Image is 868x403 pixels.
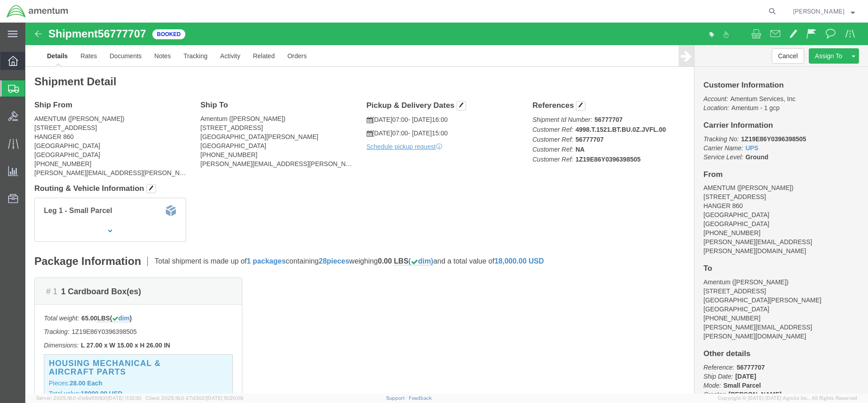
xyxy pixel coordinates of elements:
span: Client: 2025.18.0-27d3021 [146,395,243,401]
a: Support [386,395,409,401]
img: logo [6,5,69,18]
span: [DATE] 10:20:09 [207,395,243,401]
span: [DATE] 11:12:30 [108,395,142,401]
span: Timothy Lindsey [793,6,844,16]
iframe: FS Legacy Container [25,23,868,394]
span: Copyright © [DATE]-[DATE] Agistix Inc., All Rights Reserved [718,394,857,402]
button: [PERSON_NAME] [793,6,855,17]
span: Server: 2025.18.0-d1e9a510831 [36,395,142,401]
a: Feedback [409,395,432,401]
